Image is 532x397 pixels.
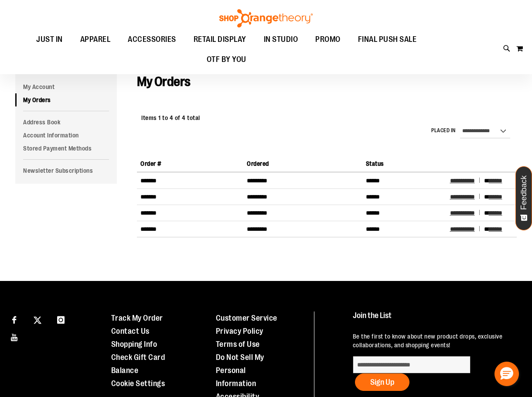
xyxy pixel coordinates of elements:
[194,30,246,49] span: RETAIL DISPLAY
[349,30,426,50] a: FINAL PUSH SALE
[264,30,298,49] span: IN STUDIO
[111,340,157,349] a: Shopping Info
[198,50,255,70] a: OTF BY YOU
[431,127,456,134] label: Placed in
[72,30,119,50] a: APPAREL
[137,74,191,89] span: My Orders
[111,327,150,335] a: Contact Us
[520,175,528,210] span: Feedback
[111,314,163,322] a: Track My Order
[358,30,417,49] span: FINAL PUSH SALE
[353,356,471,373] input: enter email
[216,353,264,388] a: Do Not Sell My Personal Information
[7,311,22,327] a: Visit our Facebook page
[370,378,394,387] span: Sign Up
[15,80,117,93] a: My Account
[111,379,165,388] a: Cookie Settings
[128,30,176,49] span: ACCESSORIES
[36,30,63,49] span: JUST IN
[185,30,255,50] a: RETAIL DISPLAY
[80,30,111,49] span: APPAREL
[515,166,532,230] button: Feedback - Show survey
[15,93,117,106] a: My Orders
[34,316,41,324] img: Twitter
[30,311,45,327] a: Visit our X page
[353,332,517,349] p: Be the first to know about new product drops, exclusive collaborations, and shopping events!
[315,30,341,49] span: PROMO
[355,373,409,391] button: Sign Up
[111,353,165,375] a: Check Gift Card Balance
[119,30,185,50] a: ACCESSORIES
[27,30,72,50] a: JUST IN
[15,142,117,155] a: Stored Payment Methods
[53,311,68,327] a: Visit our Instagram page
[243,156,362,172] th: Ordered
[255,30,307,50] a: IN STUDIO
[141,114,200,121] span: Items 1 to 4 of 4 total
[15,164,117,177] a: Newsletter Subscriptions
[216,327,263,335] a: Privacy Policy
[218,9,314,27] img: Shop Orangetheory
[207,50,246,69] span: OTF BY YOU
[353,311,517,328] h4: Join the List
[362,156,447,172] th: Status
[7,329,22,344] a: Visit our Youtube page
[494,362,519,386] button: Hello, have a question? Let’s chat.
[137,156,243,172] th: Order #
[216,340,260,349] a: Terms of Use
[15,129,117,142] a: Account Information
[15,116,117,129] a: Address Book
[307,30,349,50] a: PROMO
[216,314,277,322] a: Customer Service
